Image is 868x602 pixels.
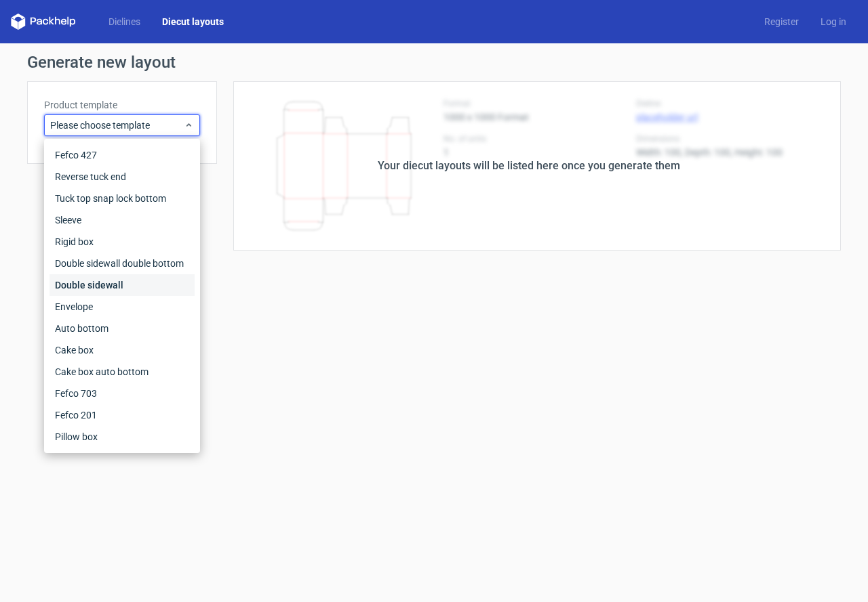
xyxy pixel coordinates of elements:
[50,209,195,231] div: Sleeve
[50,253,195,274] div: Double sidewall double bottom
[50,383,195,404] div: Fefco 703
[44,98,200,112] label: Product template
[50,318,195,339] div: Auto bottom
[50,231,195,253] div: Rigid box
[753,15,810,28] a: Register
[50,404,195,426] div: Fefco 201
[50,166,195,188] div: Reverse tuck end
[50,119,184,132] span: Please choose template
[50,188,195,209] div: Tuck top snap lock bottom
[50,296,195,318] div: Envelope
[27,54,841,70] h1: Generate new layout
[50,426,195,448] div: Pillow box
[151,15,235,28] a: Diecut layouts
[50,144,195,166] div: Fefco 427
[378,158,680,174] div: Your diecut layouts will be listed here once you generate them
[50,339,195,361] div: Cake box
[98,15,151,28] a: Dielines
[50,361,195,383] div: Cake box auto bottom
[50,274,195,296] div: Double sidewall
[810,15,857,28] a: Log in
